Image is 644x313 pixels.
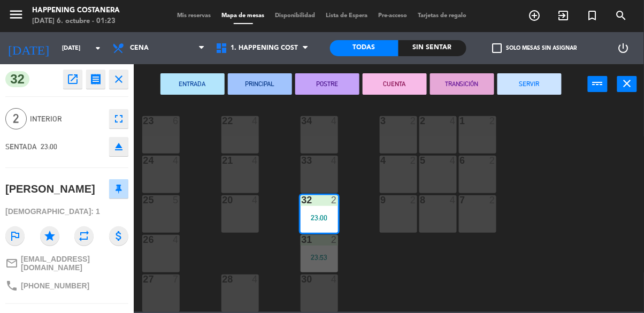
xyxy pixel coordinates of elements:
[617,42,630,55] i: power_settings_new
[130,44,149,52] span: Cena
[74,226,94,246] i: repeat
[5,226,25,246] i: outlined_flag
[5,108,27,129] span: 2
[450,116,456,126] div: 4
[460,116,461,126] div: 1
[223,156,223,165] div: 21
[143,274,144,284] div: 27
[217,13,270,19] span: Mapa de mesas
[231,44,298,52] span: 1. HAPPENING COST
[30,113,104,125] span: INTERIOR
[295,73,359,95] button: POSTRE
[252,116,258,126] div: 4
[172,13,217,19] span: Mis reservas
[381,156,381,165] div: 4
[270,13,321,19] span: Disponibilidad
[331,195,338,205] div: 2
[302,116,302,126] div: 34
[5,142,37,151] span: SENTADA
[8,6,24,22] i: menu
[410,195,417,205] div: 2
[21,281,89,290] span: [PHONE_NUMBER]
[8,6,24,26] button: menu
[460,156,461,165] div: 6
[173,274,179,284] div: 7
[420,195,421,205] div: 8
[489,156,496,165] div: 2
[5,257,18,270] i: mail_outline
[398,40,467,56] div: Sin sentar
[528,9,541,22] i: add_circle_outline
[586,9,599,22] i: turned_in_not
[228,73,292,95] button: PRINCIPAL
[109,137,128,156] button: eject
[173,116,179,126] div: 6
[330,40,398,56] div: Todas
[5,71,29,87] span: 32
[410,156,417,165] div: 2
[223,195,223,205] div: 20
[381,116,381,126] div: 3
[373,13,413,19] span: Pre-acceso
[460,195,461,205] div: 7
[489,116,496,126] div: 2
[331,274,338,284] div: 4
[489,195,496,205] div: 2
[5,255,128,272] a: mail_outline[EMAIL_ADDRESS][DOMAIN_NAME]
[173,156,179,165] div: 4
[223,274,223,284] div: 28
[112,73,125,86] i: close
[331,156,338,165] div: 4
[89,73,102,86] i: receipt
[413,13,472,19] span: Tarjetas de regalo
[109,70,128,89] button: close
[173,195,179,205] div: 5
[63,70,82,89] button: open_in_new
[252,195,258,205] div: 4
[66,73,79,86] i: open_in_new
[223,116,223,126] div: 22
[363,73,427,95] button: CUENTA
[109,226,128,246] i: attach_money
[91,42,104,55] i: arrow_drop_down
[21,255,128,272] span: [EMAIL_ADDRESS][DOMAIN_NAME]
[450,156,456,165] div: 4
[41,142,57,151] span: 23:00
[617,76,637,92] button: close
[301,214,338,222] div: 23:00
[615,9,628,22] i: search
[143,156,144,165] div: 24
[420,156,421,165] div: 5
[5,180,95,198] div: [PERSON_NAME]
[410,116,417,126] div: 2
[32,5,120,16] div: Happening Costanera
[321,13,373,19] span: Lista de Espera
[252,274,258,284] div: 4
[5,202,128,221] div: [DEMOGRAPHIC_DATA]: 1
[450,195,456,205] div: 4
[302,195,302,205] div: 32
[252,156,258,165] div: 4
[557,9,570,22] i: exit_to_app
[331,235,338,245] div: 2
[331,116,338,126] div: 4
[32,16,120,27] div: [DATE] 6. octubre - 01:23
[420,116,421,126] div: 2
[301,254,338,261] div: 23:53
[493,43,502,53] span: check_box_outline_blank
[5,279,18,292] i: phone
[497,73,562,95] button: SERVIR
[109,109,128,128] button: fullscreen
[493,43,577,53] label: Solo mesas sin asignar
[592,77,604,90] i: power_input
[588,76,608,92] button: power_input
[86,70,105,89] button: receipt
[302,156,302,165] div: 33
[112,112,125,125] i: fullscreen
[302,274,302,284] div: 30
[302,235,302,245] div: 31
[143,116,144,126] div: 23
[112,140,125,153] i: eject
[173,235,179,245] div: 4
[381,195,381,205] div: 9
